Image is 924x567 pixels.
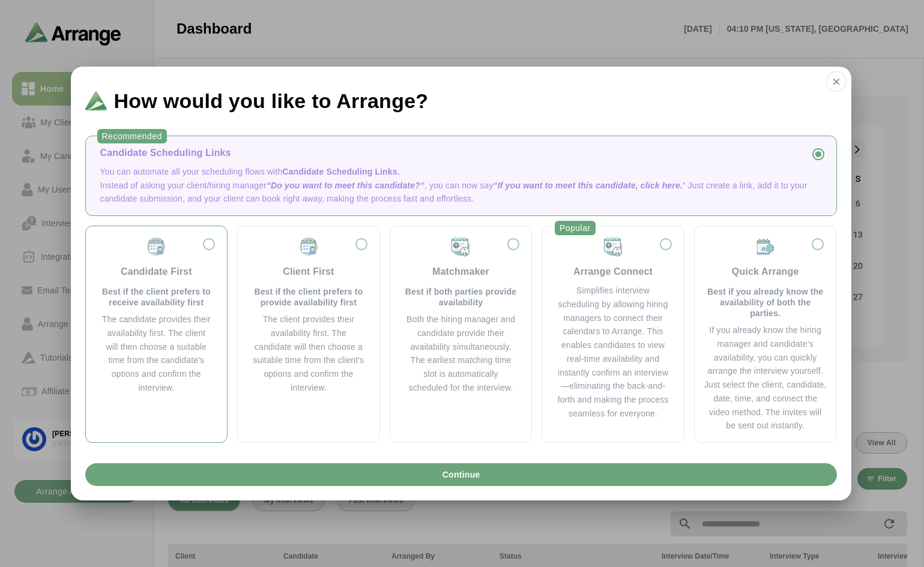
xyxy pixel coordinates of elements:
[755,236,776,257] img: Quick Arrange
[85,463,837,486] button: Continue
[704,323,827,433] div: If you already know the hiring manager and candidate’s availability, you can quickly arrange the ...
[555,221,596,235] div: Popular
[732,265,799,279] div: Quick Arrange
[114,91,429,111] span: How would you like to Arrange?
[283,265,334,279] div: Client First
[100,313,213,395] div: The candidate provides their availability first. The client will then choose a suitable time from...
[100,286,213,308] p: Best if the client prefers to receive availability first
[252,286,365,308] p: Best if the client prefers to provide availability first
[573,265,653,279] div: Arrange Connect
[100,165,822,179] p: You can automate all your scheduling flows with
[85,91,107,110] img: Logo
[450,236,471,257] img: Matchmaker
[602,236,624,257] img: Matchmaker
[282,167,399,176] span: Candidate Scheduling Links.
[267,181,424,190] span: “Do you want to meet this candidate?”
[432,265,489,279] div: Matchmaker
[121,265,192,279] div: Candidate First
[100,179,822,206] p: Instead of asking your client/hiring manager , you can now say ” Just create a link, add it to yo...
[100,146,822,160] div: Candidate Scheduling Links
[298,236,319,257] img: Client First
[557,284,669,421] div: Simplifies interview scheduling by allowing hiring managers to connect their calendars to Arrange...
[145,236,167,257] img: Candidate First
[97,129,167,143] div: Recommended
[441,463,480,486] span: Continue
[405,286,518,308] p: Best if both parties provide availability
[494,181,683,190] span: “If you want to meet this candidate, click here.
[405,313,518,395] div: Both the hiring manager and candidate provide their availability simultaneously. The earliest mat...
[252,313,365,395] div: The client provides their availability first. The candidate will then choose a suitable time from...
[704,286,827,319] p: Best if you already know the availability of both the parties.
